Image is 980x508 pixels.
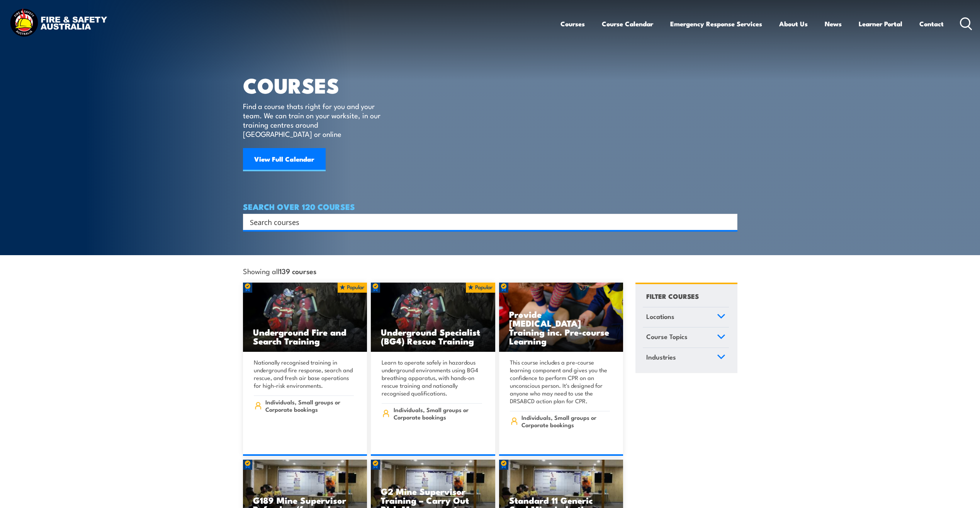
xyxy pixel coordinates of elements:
[779,14,808,34] a: About Us
[919,14,944,34] a: Contact
[243,101,384,138] p: Find a course thats right for you and your team. We can train on your worksite, in our training c...
[394,406,482,421] span: Individuals, Small groups or Corporate bookings
[602,14,653,34] a: Course Calendar
[371,283,495,352] img: Underground mine rescue
[243,76,392,94] h1: COURSES
[499,283,623,352] img: Low Voltage Rescue and Provide CPR
[724,216,735,227] button: Search magnifier button
[243,202,737,211] h4: SEARCH OVER 120 COURSES
[243,283,367,352] img: Underground mine rescue
[510,358,610,405] p: This course includes a pre-course learning component and gives you the confidence to perform CPR ...
[646,352,676,362] span: Industries
[279,266,316,276] strong: 139 courses
[560,14,585,34] a: Courses
[251,216,722,227] form: Search form
[243,148,326,171] a: View Full Calendar
[521,414,610,428] span: Individuals, Small groups or Corporate bookings
[382,358,482,397] p: Learn to operate safely in hazardous underground environments using BG4 breathing apparatus, with...
[646,311,674,322] span: Locations
[371,283,495,352] a: Underground Specialist (BG4) Rescue Training
[646,331,688,342] span: Course Topics
[509,310,613,345] h3: Provide [MEDICAL_DATA] Training inc. Pre-course Learning
[265,398,354,413] span: Individuals, Small groups or Corporate bookings
[499,283,623,352] a: Provide [MEDICAL_DATA] Training inc. Pre-course Learning
[253,327,357,345] h3: Underground Fire and Search Training
[381,327,485,345] h3: Underground Specialist (BG4) Rescue Training
[243,267,316,275] span: Showing all
[643,348,729,368] a: Industries
[243,283,367,352] a: Underground Fire and Search Training
[643,307,729,327] a: Locations
[646,291,699,301] h4: FILTER COURSES
[825,14,842,34] a: News
[670,14,762,34] a: Emergency Response Services
[254,358,354,389] p: Nationally recognised training in underground fire response, search and rescue, and fresh air bas...
[859,14,902,34] a: Learner Portal
[643,327,729,348] a: Course Topics
[250,216,720,228] input: Search input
